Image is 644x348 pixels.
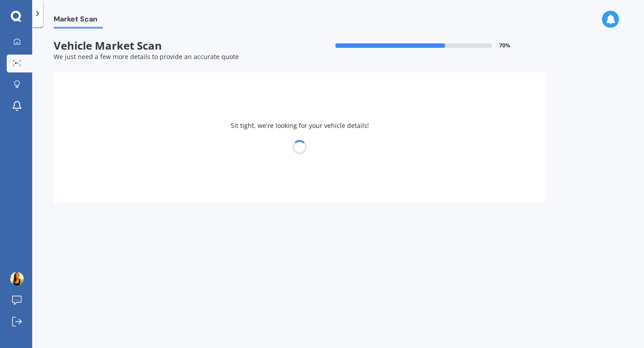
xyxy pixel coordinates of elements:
[54,15,103,27] span: Market Scan
[54,72,546,203] div: Sit tight, we're looking for your vehicle details!
[54,52,239,61] span: We just need a few more details to provide an accurate quote
[10,272,24,285] img: ACg8ocIxh--O0RlA5yZWET6JqixzoLAkn-i_dOL3dYzBKTIOoRFWcUU=s96-c
[499,42,510,49] span: 70 %
[54,39,300,52] span: Vehicle Market Scan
